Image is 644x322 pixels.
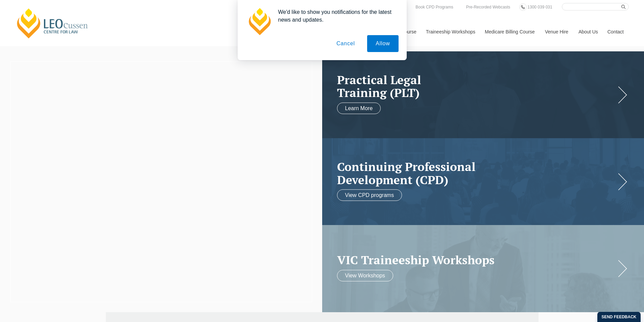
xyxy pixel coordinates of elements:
a: Practical LegalTraining (PLT) [337,73,616,99]
h2: Continuing Professional Development (CPD) [337,160,616,186]
a: View CPD programs [337,190,402,201]
a: Learn More [337,102,381,114]
button: Cancel [328,35,363,52]
h2: Practical Legal Training (PLT) [337,73,616,99]
a: VIC Traineeship Workshops [337,253,616,267]
div: We'd like to show you notifications for the latest news and updates. [273,8,399,24]
img: notification icon [246,8,273,35]
button: Allow [367,35,398,52]
a: Continuing ProfessionalDevelopment (CPD) [337,160,616,186]
a: View Workshops [337,270,393,281]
